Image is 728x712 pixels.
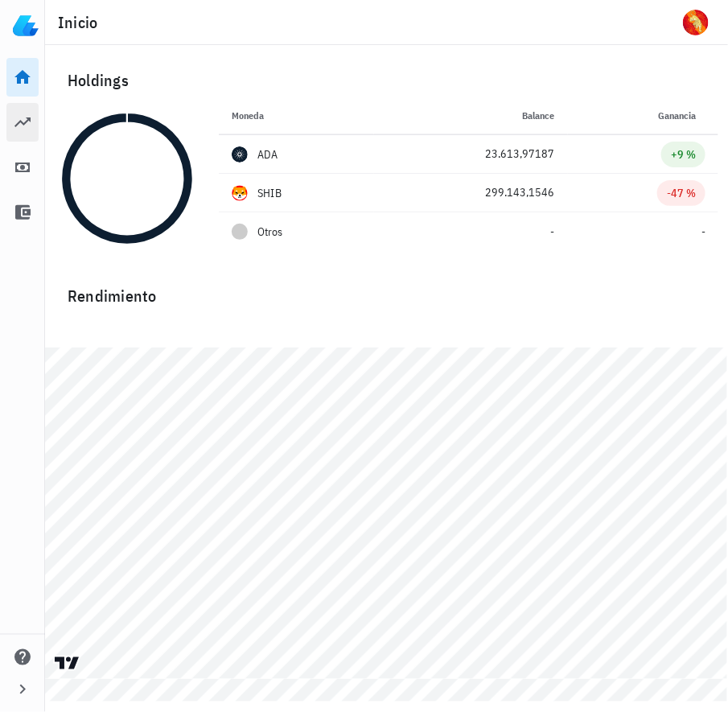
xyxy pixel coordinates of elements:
span: Ganancia [658,109,705,121]
div: 299.143,1546 [387,184,554,201]
div: SHIB-icon [232,185,248,201]
span: Otros [257,224,282,241]
div: ADA [257,146,278,163]
h1: Inicio [58,10,105,35]
th: Moneda [219,97,374,135]
div: avatar [683,10,709,35]
div: SHIB [257,185,282,201]
div: ADA-icon [232,146,248,163]
div: +9 % [671,146,696,163]
div: Rendimiento [55,270,718,309]
div: 23.613,97187 [387,146,554,163]
th: Balance [374,97,567,135]
span: - [701,224,705,239]
span: - [551,224,555,239]
div: Holdings [55,55,718,106]
div: -47 % [667,185,696,201]
a: Charting by TradingView [53,656,81,671]
img: LedgiFi [13,13,39,39]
